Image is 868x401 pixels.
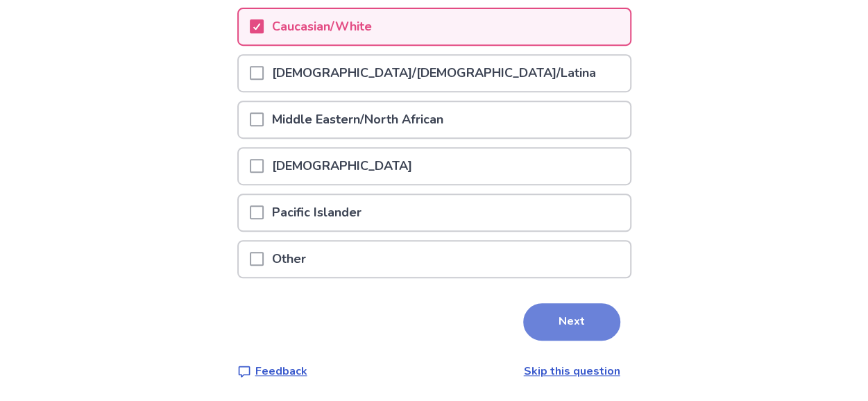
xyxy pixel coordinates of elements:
[264,195,370,230] p: Pacific Islander
[264,9,380,44] p: Caucasian/White
[255,363,307,379] p: Feedback
[264,102,452,137] p: Middle Eastern/North African
[264,148,420,184] p: [DEMOGRAPHIC_DATA]
[523,303,620,341] button: Next
[264,56,604,91] p: [DEMOGRAPHIC_DATA]/[DEMOGRAPHIC_DATA]/Latina
[237,363,307,379] a: Feedback
[264,241,314,277] p: Other
[524,364,620,379] a: Skip this question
